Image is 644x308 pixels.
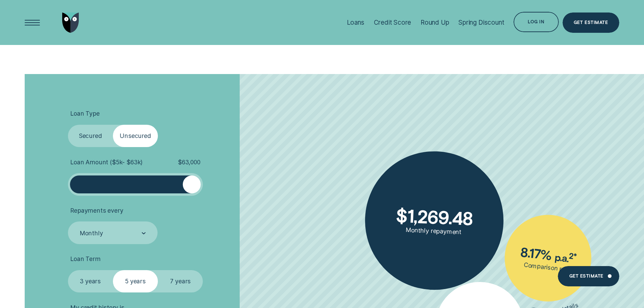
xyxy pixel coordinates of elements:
[113,270,158,293] label: 5 years
[113,125,158,147] label: Unsecured
[80,230,103,237] div: Monthly
[68,125,113,147] label: Secured
[70,159,143,166] span: Loan Amount ( $5k - $63k )
[70,110,99,117] span: Loan Type
[178,159,200,166] span: $ 63,000
[70,207,123,214] span: Repayments every
[374,19,411,26] div: Credit Score
[563,13,619,33] a: Get Estimate
[68,270,113,293] label: 3 years
[458,19,504,26] div: Spring Discount
[558,266,619,286] a: Get Estimate
[347,19,364,26] div: Loans
[421,19,449,26] div: Round Up
[22,13,43,33] button: Open Menu
[158,270,203,293] label: 7 years
[514,12,558,32] button: Log in
[70,255,100,263] span: Loan Term
[62,13,79,33] img: Wisr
